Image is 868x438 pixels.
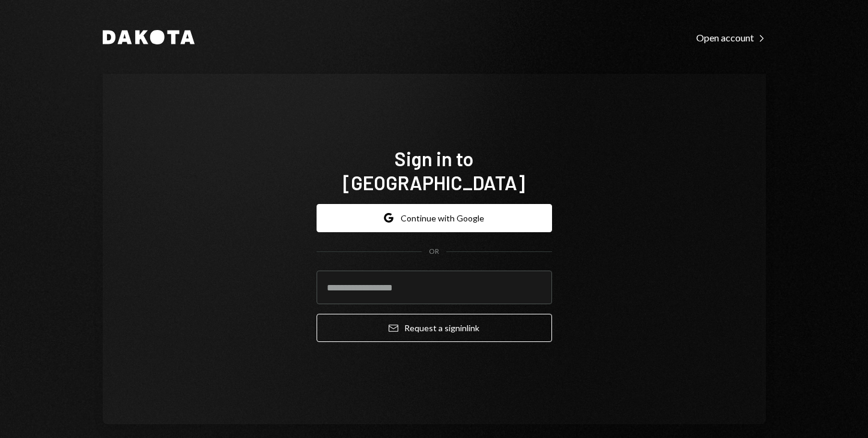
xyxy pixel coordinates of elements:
[696,31,766,44] a: Open account
[429,247,439,257] div: OR
[317,314,552,342] button: Request a signinlink
[696,32,766,44] div: Open account
[317,204,552,232] button: Continue with Google
[317,146,552,194] h1: Sign in to [GEOGRAPHIC_DATA]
